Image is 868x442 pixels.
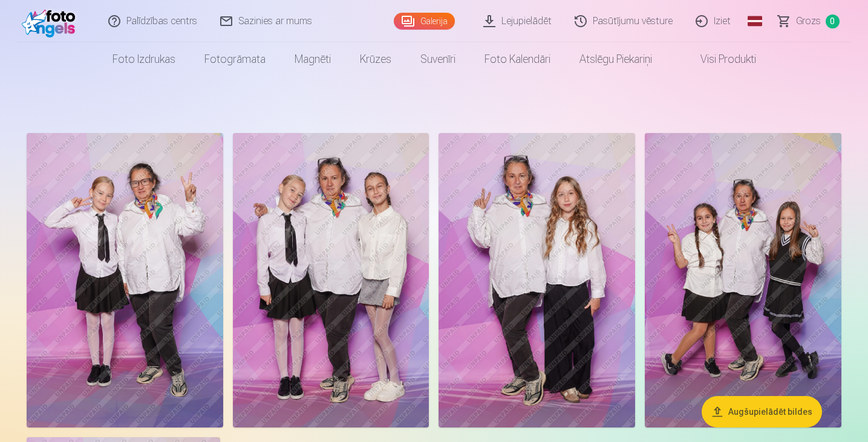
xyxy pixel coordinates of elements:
a: Foto izdrukas [98,42,190,76]
span: Grozs [796,14,821,28]
a: Visi produkti [667,42,771,76]
a: Krūzes [345,42,406,76]
a: Magnēti [280,42,345,76]
span: 0 [826,15,840,28]
button: Augšupielādēt bildes [702,396,822,427]
a: Fotogrāmata [190,42,280,76]
a: Galerija [394,13,455,30]
img: /fa1 [22,5,80,37]
a: Foto kalendāri [470,42,565,76]
a: Atslēgu piekariņi [565,42,667,76]
a: Suvenīri [406,42,470,76]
